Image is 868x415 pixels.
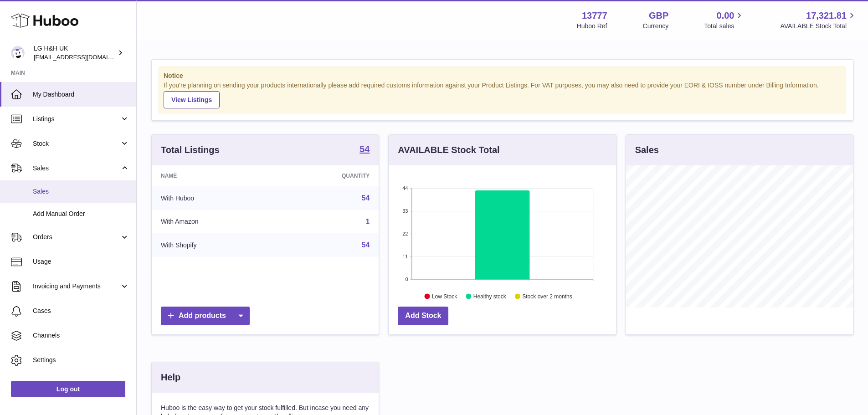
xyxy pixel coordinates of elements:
[33,282,120,291] span: Invoicing and Payments
[403,231,408,236] text: 22
[276,165,379,186] th: Quantity
[33,331,129,340] span: Channels
[403,185,408,191] text: 44
[161,307,250,325] a: Add products
[406,277,408,282] text: 0
[577,22,607,31] div: Huboo Ref
[152,165,276,186] th: Name
[362,194,370,202] a: 54
[152,186,276,210] td: With Huboo
[523,293,572,299] text: Stock over 2 months
[33,233,120,241] span: Orders
[398,307,448,325] a: Add Stock
[152,233,276,257] td: With Shopify
[34,53,134,61] span: [EMAIL_ADDRESS][DOMAIN_NAME]
[11,381,125,397] a: Log out
[780,22,857,31] span: AVAILABLE Stock Total
[582,10,607,22] strong: 13777
[360,144,370,154] strong: 54
[398,144,499,156] h3: AVAILABLE Stock Total
[33,187,129,196] span: Sales
[403,208,408,214] text: 33
[33,257,129,266] span: Usage
[635,144,659,156] h3: Sales
[33,115,120,123] span: Listings
[34,44,116,61] div: LG H&H UK
[717,10,734,22] span: 0.00
[365,218,370,225] a: 1
[704,22,745,31] span: Total sales
[164,91,220,108] a: View Listings
[643,22,669,31] div: Currency
[152,210,276,234] td: With Amazon
[432,293,457,299] text: Low Stock
[780,10,857,31] a: 17,321.81 AVAILABLE Stock Total
[704,10,745,31] a: 0.00 Total sales
[33,307,129,315] span: Cases
[11,46,25,60] img: veechen@lghnh.co.uk
[362,241,370,249] a: 54
[806,10,847,22] span: 17,321.81
[473,293,507,299] text: Healthy stock
[649,10,668,22] strong: GBP
[33,139,120,148] span: Stock
[33,210,129,218] span: Add Manual Order
[161,371,180,384] h3: Help
[161,144,220,156] h3: Total Listings
[164,81,841,108] div: If you're planning on sending your products internationally please add required customs informati...
[33,356,129,364] span: Settings
[164,72,841,80] strong: Notice
[360,144,370,155] a: 54
[33,164,120,173] span: Sales
[403,254,408,259] text: 11
[33,90,129,99] span: My Dashboard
